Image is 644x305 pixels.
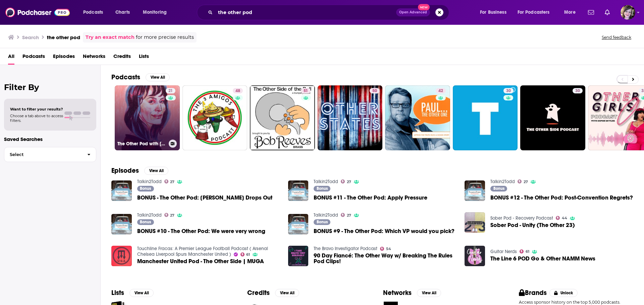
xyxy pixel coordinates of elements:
[513,7,559,18] button: open menu
[490,256,595,261] a: The Line 6 POD Go & Other NAMM News
[4,152,82,157] span: Select
[575,88,580,94] span: 30
[524,180,528,183] span: 27
[111,289,154,297] a: ListsView All
[115,8,130,17] span: Charts
[288,246,309,266] a: 90 Day Fiancé: The Other Way w/ Breaking The Rules Pod Clips!
[602,7,612,18] a: Show notifications dropdown
[115,85,180,150] a: 21The Other Pod with [PERSON_NAME]
[215,7,396,18] input: Search podcasts, credits, & more...
[140,186,151,190] span: Bonus
[136,33,194,41] span: for more precise results
[418,4,430,10] span: New
[22,34,39,41] h3: Search
[385,85,450,150] a: 42
[111,214,132,234] img: BONUS #10 - The Other Pod: We were very wrong
[146,73,170,81] button: View All
[383,289,412,297] h2: Networks
[341,179,351,183] a: 27
[83,8,103,17] span: Podcasts
[235,88,240,94] span: 48
[372,88,377,94] span: 50
[621,5,635,20] span: Logged in as IAmMBlankenship
[475,7,515,18] button: open menu
[117,141,166,147] h3: The Other Pod with [PERSON_NAME]
[436,88,446,93] a: 42
[526,250,529,253] span: 61
[111,289,124,297] h2: Lists
[203,5,455,20] div: Search podcasts, credits, & more...
[111,180,132,201] a: BONUS - The Other Pod: Biden Drops Out
[383,289,441,297] a: NetworksView All
[111,166,168,175] a: EpisodesView All
[111,7,134,18] a: Charts
[490,215,553,221] a: Sober Pod - Recovery Podcast
[86,33,135,41] a: Try an exact match
[480,8,506,17] span: For Business
[4,147,96,162] button: Select
[137,179,162,184] a: Talkin2Todd
[5,6,70,19] img: Podchaser - Follow, Share and Rate Podcasts
[246,253,250,256] span: 61
[465,212,485,233] img: Sober Pod - Unity (The Other 23)
[240,252,250,256] a: 61
[490,222,575,228] a: Sober Pod - Unity (The Other 23)
[417,289,441,297] button: View All
[556,216,567,220] a: 44
[137,195,272,201] span: BONUS - The Other Pod: [PERSON_NAME] Drops Out
[559,7,584,18] button: open menu
[139,51,149,65] span: Lists
[493,186,504,190] span: Bonus
[22,51,45,65] span: Podcasts
[111,73,170,81] a: PodcastsView All
[247,289,299,297] a: CreditsView All
[314,179,338,184] a: Talkin2Todd
[562,217,567,220] span: 44
[166,88,175,93] a: 21
[288,214,309,234] img: BONUS #9 - The Other Pod: Which VP would you pick?
[137,258,264,264] a: Manchester United Pod - The Other Side | MUGA
[10,107,63,111] span: Want to filter your results?
[370,88,380,93] a: 50
[518,8,550,17] span: For Podcasters
[380,247,391,251] a: 54
[288,180,309,201] a: BONUS #11 - The Other Pod: Apply Pressure
[549,289,578,297] button: Unlock
[113,51,131,65] a: Credits
[518,179,528,183] a: 27
[314,253,457,264] a: 90 Day Fiancé: The Other Way w/ Breaking The Rules Pod Clips!
[140,220,151,224] span: Bonus
[438,88,443,94] span: 42
[520,249,529,253] a: 61
[53,51,75,65] span: Episodes
[137,228,265,234] a: BONUS #10 - The Other Pod: We were very wrong
[168,88,173,94] span: 21
[490,179,515,184] a: Talkin2Todd
[314,195,427,201] a: BONUS #11 - The Other Pod: Apply Pressure
[182,85,248,150] a: 48
[585,7,597,18] a: Show notifications dropdown
[111,73,140,81] h2: Podcasts
[621,5,635,20] button: Show profile menu
[453,85,518,150] a: 30
[8,51,14,65] a: All
[341,213,351,217] a: 27
[314,228,454,234] a: BONUS #9 - The Other Pod: Which VP would you pick?
[233,88,243,93] a: 48
[386,247,391,250] span: 54
[170,180,174,183] span: 27
[465,246,485,266] a: The Line 6 POD Go & Other NAMM News
[396,8,430,16] button: Open AdvancedNew
[83,51,105,65] span: Networks
[111,246,132,266] img: Manchester United Pod - The Other Side | MUGA
[465,180,485,201] img: BONUS #12 - The Other Pod: Post-Convention Regrets?
[275,289,299,297] button: View All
